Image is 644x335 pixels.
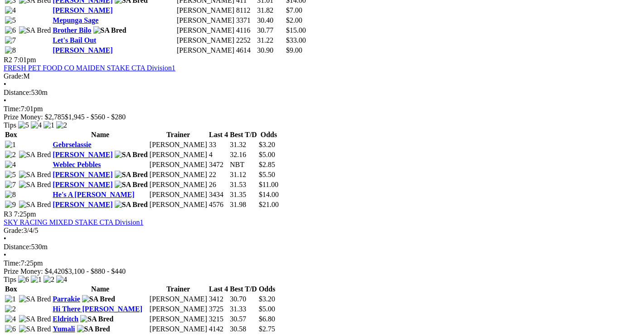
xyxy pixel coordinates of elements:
td: 2252 [236,36,256,45]
img: 8 [5,191,16,199]
td: [PERSON_NAME] [149,305,208,314]
span: $11.00 [259,181,278,188]
td: 31.33 [229,305,257,314]
td: [PERSON_NAME] [176,46,235,55]
img: 4 [5,161,16,169]
span: Distance: [4,243,31,251]
span: $1,945 - $560 - $280 [65,113,126,121]
td: [PERSON_NAME] [149,315,208,324]
span: $6.80 [259,315,275,323]
td: 31.82 [257,6,285,15]
a: Weblec Pebbles [53,161,101,168]
td: 30.58 [229,325,257,334]
img: 7 [5,36,16,44]
img: 5 [5,16,16,25]
img: SA Bred [80,315,113,323]
div: 530m [4,89,640,97]
img: 9 [5,201,16,209]
td: 3434 [208,190,228,199]
td: [PERSON_NAME] [176,16,235,25]
span: $2.85 [259,161,275,168]
img: SA Bred [115,171,148,179]
a: He's A [PERSON_NAME] [53,191,134,198]
th: Name [52,130,148,139]
span: 7:01pm [14,56,36,64]
img: 2 [44,276,54,284]
span: Tips [4,121,16,129]
img: 4 [31,121,42,129]
a: [PERSON_NAME] [53,151,112,158]
td: [PERSON_NAME] [149,180,208,189]
span: $21.00 [259,201,279,208]
td: 31.12 [229,170,257,179]
img: SA Bred [19,151,51,159]
div: 7:25pm [4,259,640,267]
a: SKY RACING MIXED STAKE CTA Division1 [4,218,143,226]
td: [PERSON_NAME] [149,325,208,334]
img: 6 [5,325,16,333]
span: Box [5,131,17,138]
td: 3725 [208,305,228,314]
td: [PERSON_NAME] [149,160,208,169]
th: Trainer [149,285,208,294]
span: Tips [4,276,16,283]
img: 7 [5,181,16,189]
img: 4 [5,315,16,323]
span: Box [5,285,17,293]
img: SA Bred [82,295,115,303]
span: $9.00 [286,46,302,54]
span: Time: [4,259,21,267]
span: $3.20 [259,295,275,303]
div: Prize Money: $2,785 [4,113,640,121]
img: 6 [5,26,16,34]
td: 30.77 [257,26,285,35]
th: Best T/D [229,130,257,139]
th: Last 4 [208,130,228,139]
img: 4 [56,276,67,284]
td: 31.53 [229,180,257,189]
img: 8 [5,46,16,54]
th: Best T/D [229,285,257,294]
a: Let's Bail Out [53,36,96,44]
td: 4 [208,150,228,159]
a: [PERSON_NAME] [53,181,112,188]
img: 2 [56,121,67,129]
td: 31.98 [229,200,257,209]
img: SA Bred [19,295,51,303]
img: 4 [5,6,16,15]
span: $14.00 [259,191,279,198]
td: [PERSON_NAME] [176,26,235,35]
td: 33 [208,140,228,149]
a: Yumali [53,325,75,333]
td: 26 [208,180,228,189]
td: 4142 [208,325,228,334]
td: 4614 [236,46,256,55]
img: 2 [5,151,16,159]
th: Trainer [149,130,208,139]
img: 1 [31,276,42,284]
img: SA Bred [77,325,110,333]
td: 3215 [208,315,228,324]
img: 1 [5,295,16,303]
a: Gebrselassie [53,141,91,148]
span: $5.00 [259,305,275,313]
td: [PERSON_NAME] [149,200,208,209]
td: [PERSON_NAME] [149,170,208,179]
a: Hi There [PERSON_NAME] [53,305,142,313]
td: 3412 [208,295,228,304]
td: [PERSON_NAME] [149,150,208,159]
span: $5.50 [259,171,275,178]
span: $3,100 - $880 - $440 [65,267,126,275]
td: 30.70 [229,295,257,304]
a: Mepunga Sage [53,16,98,24]
img: 5 [18,121,29,129]
img: 2 [5,305,16,313]
span: $5.00 [259,151,275,158]
a: [PERSON_NAME] [53,6,112,14]
td: 8112 [236,6,256,15]
span: $2.00 [286,16,302,24]
div: 530m [4,243,640,251]
td: 3371 [236,16,256,25]
a: Parrakie [53,295,80,303]
span: $3.20 [259,141,275,148]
